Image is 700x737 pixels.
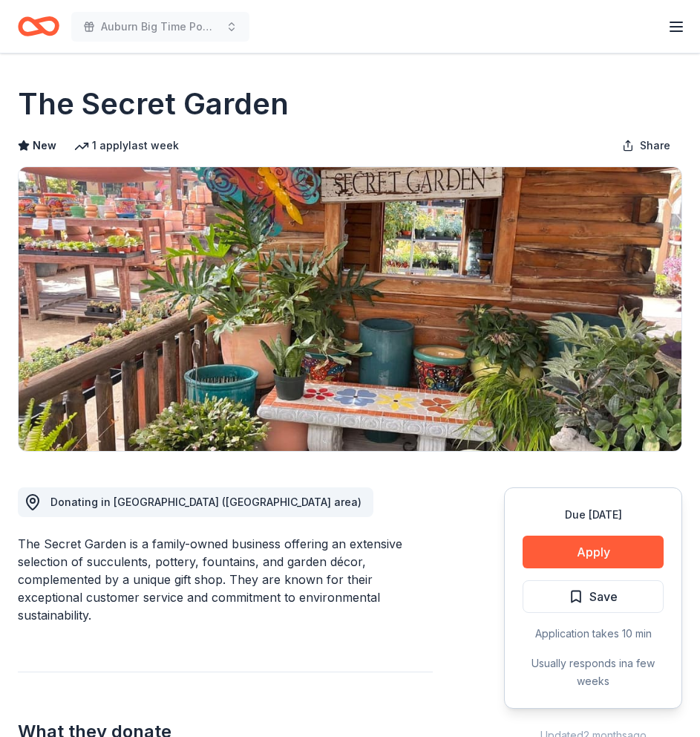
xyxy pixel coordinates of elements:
div: The Secret Garden is a family-owned business offering an extensive selection of succulents, potte... [18,535,433,624]
h1: The Secret Garden [18,83,289,125]
button: Apply [523,536,664,568]
button: Save [523,580,664,613]
span: Donating in [GEOGRAPHIC_DATA] ([GEOGRAPHIC_DATA] area) [50,496,362,508]
div: Usually responds in a few weeks [523,655,664,690]
img: Image for The Secret Garden [19,167,681,451]
div: 1 apply last week [74,137,179,155]
span: Save [589,587,618,606]
button: Auburn Big Time Pow Wow [71,12,249,42]
span: New [33,137,56,155]
a: Home [18,9,59,44]
span: Auburn Big Time Pow Wow [101,18,220,36]
div: Due [DATE] [523,506,664,524]
div: Application takes 10 min [523,625,664,643]
span: Share [640,137,670,155]
button: Share [610,131,682,160]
